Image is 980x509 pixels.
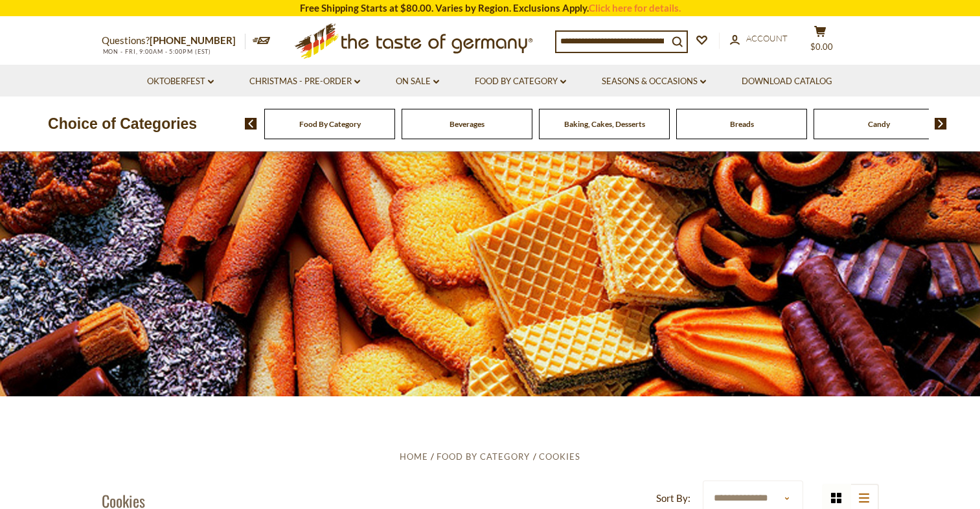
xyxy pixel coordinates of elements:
a: Food By Category [437,451,530,462]
a: Beverages [450,119,484,129]
a: Candy [868,119,890,129]
a: Oktoberfest [147,74,214,89]
img: next arrow [935,118,947,130]
a: Baking, Cakes, Desserts [564,119,645,129]
button: $0.00 [801,25,840,58]
a: On Sale [396,74,439,89]
a: Account [730,32,788,46]
span: $0.00 [810,41,833,52]
label: Sort By: [656,490,690,506]
a: Download Catalog [742,74,832,89]
a: [PHONE_NUMBER] [150,34,236,46]
span: MON - FRI, 9:00AM - 5:00PM (EST) [102,48,212,55]
img: previous arrow [245,118,257,130]
a: Seasons & Occasions [602,74,706,89]
a: Christmas - PRE-ORDER [249,74,360,89]
a: Home [400,451,428,462]
a: Cookies [539,451,580,462]
a: Food By Category [299,119,361,129]
span: Account [746,33,788,43]
a: Food By Category [475,74,566,89]
a: Breads [730,119,754,129]
a: Click here for details. [589,2,681,14]
p: Questions? [102,32,245,49]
